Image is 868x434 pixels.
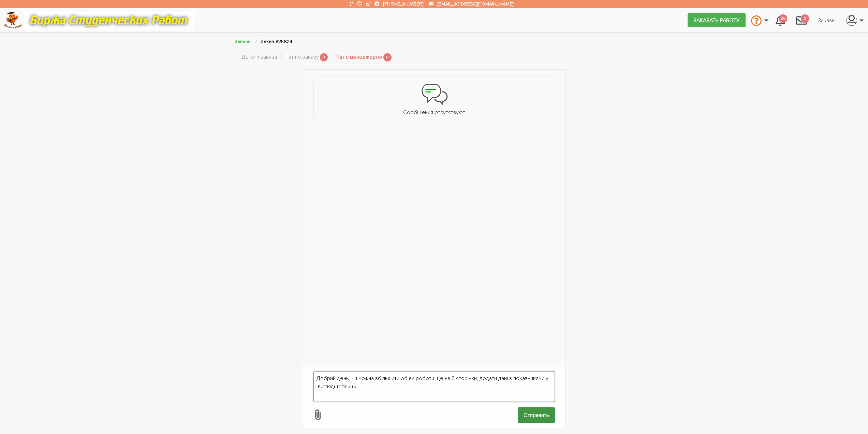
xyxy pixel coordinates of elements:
[801,14,809,23] span: 0
[438,1,513,7] a: [EMAIL_ADDRESS][DOMAIN_NAME]
[235,39,251,44] a: Заказы
[779,14,787,23] span: 26
[791,11,812,29] a: 0
[812,14,841,27] a: Заказы
[320,53,328,62] span: 0
[688,13,746,27] a: Заказать работу
[518,407,555,423] input: Отправить
[241,53,277,62] a: Детали заказа
[383,1,423,7] a: [PHONE_NUMBER]
[770,11,791,29] a: 26
[383,53,392,62] span: 0
[24,11,194,30] img: motto-12e01f5a76059d5f6a28199ef077b1f78e012cfde436ab5cf1d4517935686d32.gif
[336,53,382,62] a: Чат с менеджером
[4,12,23,29] img: logo-c4363faeb99b52c628a42810ed6dfb4293a56d4e4775eb116515dfe7f33672af.png
[261,38,292,45] li: Заказ #25824
[285,53,319,62] a: Чат по заказу
[313,75,555,123] li: Сообщения отсутствуют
